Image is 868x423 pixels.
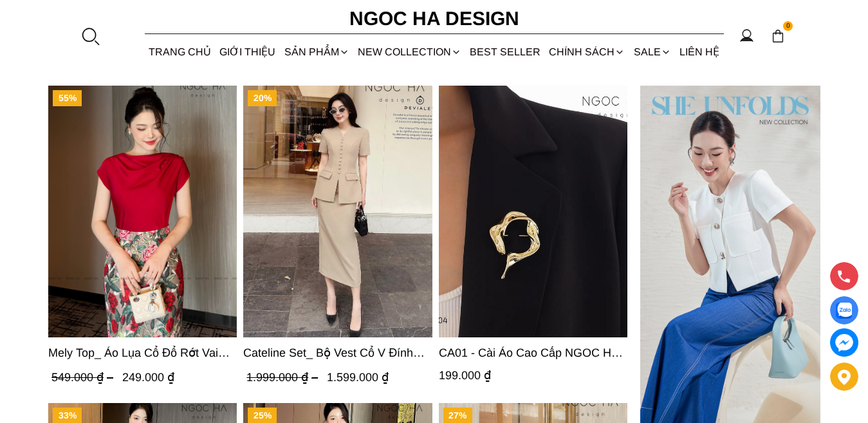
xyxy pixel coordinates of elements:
[466,35,545,69] a: BEST SELLER
[439,86,627,337] img: CA01 - Cài Áo Cao Cấp NGOC HA Design
[439,369,491,382] span: 199.000 ₫
[353,35,465,69] a: NEW COLLECTION
[216,35,280,69] a: GIỚI THIỆU
[48,86,237,337] img: Mely Top_ Áo Lụa Cổ Đổ Rớt Vai A003
[247,371,322,384] span: 1.999.000 ₫
[836,303,852,319] img: Display image
[830,296,858,324] a: Display image
[783,21,793,32] span: 0
[280,35,353,69] div: SẢN PHẨM
[629,35,675,69] a: SALE
[244,86,432,337] a: Product image - Cateline Set_ Bộ Vest Cổ V Đính Cúc Nhí Chân Váy Bút Chì BJ127
[51,371,116,384] span: 549.000 ₫
[771,29,785,43] img: img-CART-ICON-ksit0nf1
[48,86,237,337] a: Product image - Mely Top_ Áo Lụa Cổ Đổ Rớt Vai A003
[439,86,627,337] a: Product image - CA01 - Cài Áo Cao Cấp NGOC HA Design
[244,86,432,337] img: Cateline Set_ Bộ Vest Cổ V Đính Cúc Nhí Chân Váy Bút Chì BJ127
[439,344,627,362] span: CA01 - Cài Áo Cao Cấp NGOC HA Design
[830,328,858,357] a: messenger
[545,35,629,69] div: Chính sách
[145,35,216,69] a: TRANG CHỦ
[48,344,237,362] span: Mely Top_ Áo Lụa Cổ Đổ Rớt Vai A003
[48,344,237,362] a: Link to Mely Top_ Áo Lụa Cổ Đổ Rớt Vai A003
[338,3,531,34] a: Ngoc Ha Design
[244,344,432,362] a: Link to Cateline Set_ Bộ Vest Cổ V Đính Cúc Nhí Chân Váy Bút Chì BJ127
[122,371,174,384] span: 249.000 ₫
[439,344,627,362] a: Link to CA01 - Cài Áo Cao Cấp NGOC HA Design
[244,344,432,362] span: Cateline Set_ Bộ Vest Cổ V Đính Cúc Nhí Chân Váy Bút Chì BJ127
[328,371,389,384] span: 1.599.000 ₫
[675,35,723,69] a: LIÊN HỆ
